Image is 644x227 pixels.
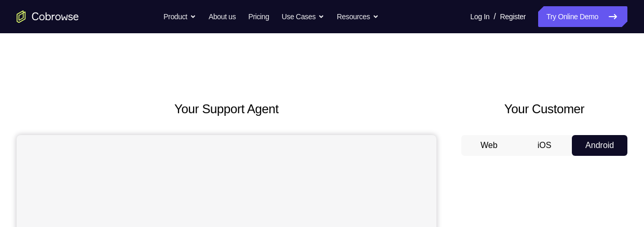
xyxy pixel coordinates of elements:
button: iOS [517,135,572,156]
a: Pricing [248,6,269,27]
h2: Your Support Agent [17,100,436,118]
a: Log In [470,6,489,27]
a: About us [209,6,236,27]
span: / [494,10,496,23]
button: Product [163,6,196,27]
button: Resources [337,6,379,27]
a: Go to the home page [17,10,79,23]
a: Try Online Demo [538,6,627,27]
h2: Your Customer [461,100,627,118]
a: Register [500,6,526,27]
button: Use Cases [282,6,324,27]
button: Web [461,135,517,156]
button: Android [572,135,627,156]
